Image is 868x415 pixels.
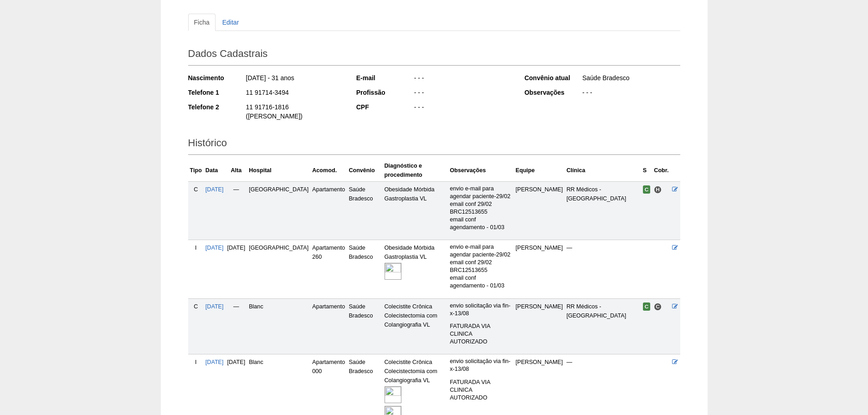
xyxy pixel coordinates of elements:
div: - - - [413,102,512,114]
a: Editar [216,14,245,31]
th: Equipe [514,159,565,182]
div: 11 91716-1816 ([PERSON_NAME]) [245,102,344,123]
div: CPF [356,102,413,112]
th: Observações [448,159,514,182]
span: [DATE] [227,359,246,365]
div: I [190,358,202,367]
span: Confirmada [643,185,651,194]
th: S [641,159,652,182]
a: [DATE] [205,245,224,251]
td: RR Médicos - [GEOGRAPHIC_DATA] [565,298,641,354]
div: Convênio atual [524,73,581,82]
th: Clínica [565,159,641,182]
th: Cobr. [652,159,670,182]
h2: Dados Cadastrais [188,45,680,66]
th: Convênio [347,159,382,182]
td: Apartamento [310,181,347,240]
td: Obesidade Mórbida Gastroplastia VL [383,240,448,298]
td: [PERSON_NAME] [514,181,565,240]
td: Saúde Bradesco [347,298,382,354]
td: [PERSON_NAME] [514,240,565,298]
span: Hospital [654,186,662,194]
div: - - - [581,88,680,99]
div: Nascimento [188,73,245,82]
td: Saúde Bradesco [347,181,382,240]
div: 11 91714-3494 [245,88,344,99]
td: Apartamento [310,298,347,354]
td: [PERSON_NAME] [514,298,565,354]
td: — [226,298,247,354]
h2: Histórico [188,134,680,155]
div: Saúde Bradesco [581,73,680,85]
div: C [190,302,202,311]
td: [GEOGRAPHIC_DATA] [247,181,310,240]
td: RR Médicos - [GEOGRAPHIC_DATA] [565,181,641,240]
a: Ficha [188,14,216,31]
td: Apartamento 260 [310,240,347,298]
div: [DATE] - 31 anos [245,73,344,85]
td: [GEOGRAPHIC_DATA] [247,240,310,298]
p: envio e-mail para agendar paciente-29/02 email conf 29/02 BRC12513655 email conf agendamento - 01/03 [450,185,512,231]
p: envio e-mail para agendar paciente-29/02 email conf 29/02 BRC12513655 email conf agendamento - 01/03 [450,243,512,290]
p: envio solicitação via fin-x-13/08 [450,302,512,318]
a: [DATE] [205,186,224,193]
div: E-mail [356,73,413,82]
p: FATURADA VIA CLINICA AUTORIZADO [450,379,512,402]
td: — [565,240,641,298]
td: Obesidade Mórbida Gastroplastia VL [383,181,448,240]
div: Profissão [356,88,413,97]
th: Hospital [247,159,310,182]
th: Data [204,159,226,182]
p: envio solicitação via fin-x-13/08 [450,358,512,373]
div: - - - [413,73,512,85]
div: - - - [413,88,512,99]
span: Confirmada [643,302,651,311]
th: Diagnóstico e procedimento [383,159,448,182]
th: Tipo [188,159,204,182]
td: Colecistite Crônica Colecistectomia com Colangiografia VL [383,298,448,354]
span: [DATE] [227,245,246,251]
div: C [190,185,202,194]
a: [DATE] [205,359,224,365]
td: — [226,181,247,240]
td: Saúde Bradesco [347,240,382,298]
div: Telefone 2 [188,102,245,112]
span: Consultório [654,303,662,311]
td: Blanc [247,298,310,354]
p: FATURADA VIA CLINICA AUTORIZADO [450,323,512,346]
th: Acomod. [310,159,347,182]
div: I [190,243,202,252]
div: Telefone 1 [188,88,245,97]
div: Observações [524,88,581,97]
th: Alta [226,159,247,182]
a: [DATE] [205,303,224,310]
